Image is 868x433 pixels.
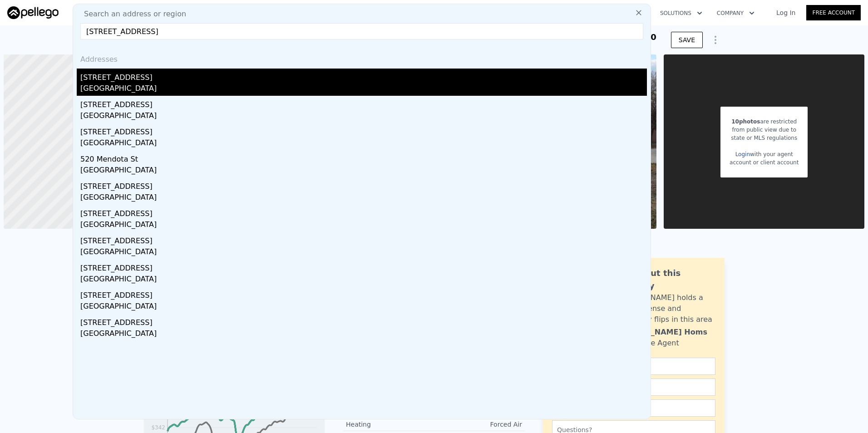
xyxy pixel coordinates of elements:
[80,219,647,232] div: [GEOGRAPHIC_DATA]
[614,267,715,292] div: Ask about this property
[80,123,647,138] div: [STREET_ADDRESS]
[730,118,799,126] div: are restricted
[806,5,861,20] a: Free Account
[706,31,725,49] button: Show Options
[765,8,806,17] a: Log In
[80,314,647,328] div: [STREET_ADDRESS]
[80,286,647,301] div: [STREET_ADDRESS]
[80,274,647,286] div: [GEOGRAPHIC_DATA]
[671,32,703,48] button: SAVE
[80,232,647,246] div: [STREET_ADDRESS]
[710,5,762,21] button: Company
[730,158,799,167] div: account or client account
[750,151,793,157] span: with your agent
[434,420,522,429] div: Forced Air
[730,126,799,134] div: from public view due to
[80,177,647,192] div: [STREET_ADDRESS]
[80,259,647,274] div: [STREET_ADDRESS]
[80,83,647,96] div: [GEOGRAPHIC_DATA]
[80,165,647,177] div: [GEOGRAPHIC_DATA]
[80,205,647,219] div: [STREET_ADDRESS]
[80,69,647,83] div: [STREET_ADDRESS]
[80,301,647,314] div: [GEOGRAPHIC_DATA]
[151,413,165,420] tspan: $422
[80,328,647,341] div: [GEOGRAPHIC_DATA]
[735,151,750,157] a: Login
[80,150,647,165] div: 520 Mendota St
[80,192,647,205] div: [GEOGRAPHIC_DATA]
[80,96,647,110] div: [STREET_ADDRESS]
[77,9,186,20] span: Search an address or region
[346,420,434,429] div: Heating
[80,110,647,123] div: [GEOGRAPHIC_DATA]
[7,6,59,19] img: Pellego
[730,134,799,142] div: state or MLS regulations
[151,424,165,431] tspan: $342
[614,292,715,325] div: [PERSON_NAME] holds a broker license and personally flips in this area
[77,47,647,69] div: Addresses
[653,5,710,21] button: Solutions
[731,118,760,125] span: 10 photos
[80,246,647,259] div: [GEOGRAPHIC_DATA]
[80,138,647,150] div: [GEOGRAPHIC_DATA]
[614,327,707,338] div: [PERSON_NAME] Homs
[80,23,643,39] input: Enter an address, city, region, neighborhood or zip code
